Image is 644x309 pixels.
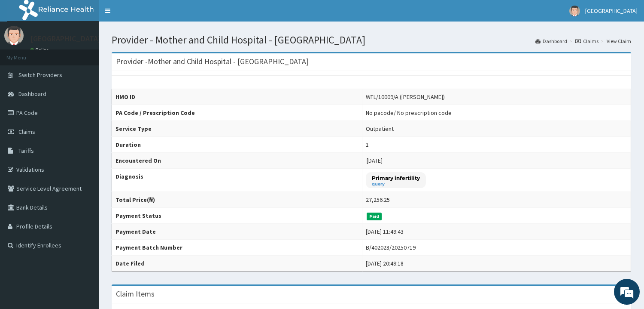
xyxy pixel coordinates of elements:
div: [DATE] 11:49:43 [366,227,404,236]
th: Payment Batch Number [112,240,362,256]
h3: Claim Items [116,290,155,298]
th: Service Type [112,121,362,137]
th: Date Filed [112,256,362,272]
div: No pacode / No prescription code [366,108,452,117]
div: B/402028/20250719 [366,243,416,252]
th: Payment Status [112,208,362,224]
a: Claims [575,37,598,45]
th: Diagnosis [112,169,362,192]
span: Paid [367,213,382,220]
h3: Provider - Mother and Child Hospital - [GEOGRAPHIC_DATA] [116,58,309,65]
div: 1 [366,140,369,149]
span: [GEOGRAPHIC_DATA] [585,7,638,15]
a: Dashboard [535,37,567,45]
th: Encountered On [112,153,362,169]
p: [GEOGRAPHIC_DATA] [30,35,101,43]
span: Dashboard [18,90,46,98]
span: Switch Providers [18,71,62,79]
th: Duration [112,137,362,153]
p: Primary infertility [372,174,420,182]
th: Total Price(₦) [112,192,362,208]
div: 27,256.25 [366,195,390,204]
div: Outpatient [366,124,394,133]
th: PA Code / Prescription Code [112,105,362,121]
h1: Provider - Mother and Child Hospital - [GEOGRAPHIC_DATA] [112,34,631,46]
img: User Image [4,26,24,45]
th: HMO ID [112,89,362,105]
div: WFL/10009/A ([PERSON_NAME]) [366,93,445,101]
div: [DATE] 20:49:18 [366,259,404,268]
th: Payment Date [112,224,362,240]
span: Claims [18,128,35,136]
span: [DATE] [367,157,383,164]
img: User Image [569,6,580,16]
small: query [372,182,420,186]
a: View Claim [607,37,631,45]
a: Online [30,47,51,53]
span: Tariffs [18,147,34,154]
